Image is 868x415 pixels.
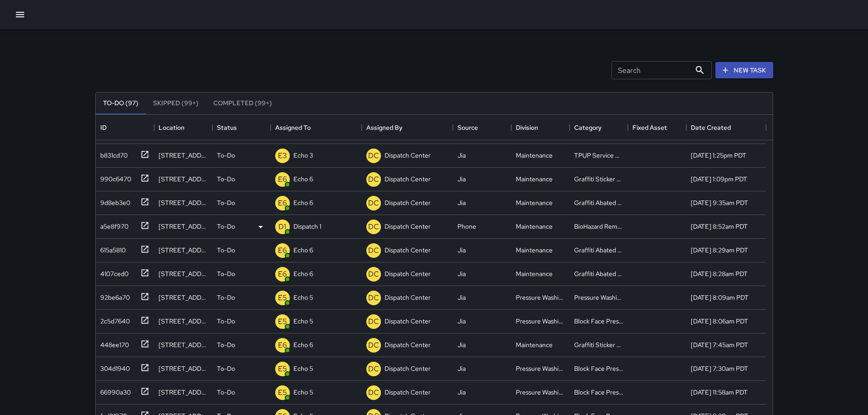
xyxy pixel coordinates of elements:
p: Dispatch Center [385,317,431,326]
div: Jia [457,364,466,373]
p: Dispatch 1 [293,222,321,231]
div: Pressure Washing [516,293,565,302]
div: a5e8f970 [97,218,128,231]
div: 9/19/2025, 8:28am PDT [691,269,748,278]
p: To-Do [217,269,235,278]
p: DC [368,245,379,256]
p: To-Do [217,222,235,231]
button: Skipped (99+) [146,92,206,114]
div: Phone [457,222,476,231]
div: ID [96,115,154,140]
p: Echo 6 [293,198,313,207]
div: Maintenance [516,340,553,349]
div: Category [574,115,601,140]
p: DC [368,198,379,209]
p: Echo 5 [293,388,313,397]
div: 990c6470 [97,171,131,184]
p: DC [368,221,379,232]
p: To-Do [217,246,235,255]
div: Graffiti Sticker Abated Small [574,174,623,184]
p: To-Do [217,388,235,397]
div: 9/19/2025, 9:35am PDT [691,198,748,207]
div: 1904 Franklin Street [159,246,208,255]
p: E5 [278,292,287,303]
p: Echo 5 [293,317,313,326]
div: 9d8eb3e0 [97,195,130,207]
p: E5 [278,316,287,327]
div: 66990a30 [97,384,131,397]
p: DC [368,316,379,327]
div: 304d1940 [97,360,130,373]
div: 1212 Broadway [159,388,208,397]
div: Source [457,115,478,140]
div: 1309 Franklin Street [159,198,208,207]
div: Jia [457,174,466,184]
div: Division [511,115,570,140]
div: Maintenance [516,198,553,207]
p: Echo 3 [293,151,313,160]
div: Pressure Washing [516,388,565,397]
div: Jia [457,269,466,278]
div: 410 21st Street [159,340,208,349]
p: Dispatch Center [385,174,431,184]
div: Jia [457,340,466,349]
div: Division [516,115,538,140]
div: 9/19/2025, 8:06am PDT [691,317,748,326]
div: Block Face Pressure Washed [574,317,623,326]
div: Maintenance [516,246,553,255]
div: Fixed Asset [632,115,667,140]
div: Block Face Pressure Washed [574,364,623,373]
p: To-Do [217,151,235,160]
div: 9/19/2025, 1:09pm PDT [691,174,747,184]
p: E6 [278,245,287,256]
div: TPUP Service Requested [574,151,623,160]
p: D1 [278,221,286,232]
div: 1904 Franklin Street [159,269,208,278]
p: Dispatch Center [385,246,431,255]
div: Maintenance [516,151,553,160]
div: Jia [457,246,466,255]
p: Dispatch Center [385,293,431,302]
div: 9/19/2025, 8:29am PDT [691,246,748,255]
div: Status [217,115,237,140]
p: Dispatch Center [385,364,431,373]
div: 400 21st Street [159,151,208,160]
p: To-Do [217,198,235,207]
p: To-Do [217,317,235,326]
div: Assigned To [275,115,311,140]
p: Echo 6 [293,340,313,349]
div: Pressure Washing Hotspot List Completed [574,293,623,302]
p: To-Do [217,340,235,349]
div: Fixed Asset [628,115,686,140]
div: Location [154,115,212,140]
div: 9/19/2025, 1:25pm PDT [691,151,746,160]
div: Block Face Pressure Washed [574,388,623,397]
p: Echo 5 [293,293,313,302]
div: Graffiti Abated Large [574,269,623,278]
div: Pressure Washing [516,364,565,373]
button: New Task [715,62,773,79]
p: Echo 6 [293,269,313,278]
div: Assigned By [366,115,402,140]
p: DC [368,150,379,161]
div: 467 19th Street [159,364,208,373]
div: 4107ced0 [97,266,128,278]
p: DC [368,340,379,351]
p: DC [368,269,379,280]
div: 9/19/2025, 8:52am PDT [691,222,748,231]
p: E5 [278,387,287,398]
div: Maintenance [516,174,553,184]
div: Pressure Washing [516,317,565,326]
p: E6 [278,198,287,209]
p: Dispatch Center [385,198,431,207]
p: DC [368,174,379,185]
div: Status [212,115,271,140]
p: DC [368,292,379,303]
div: Date Created [686,115,766,140]
p: Dispatch Center [385,340,431,349]
div: 386 14th Street [159,222,208,231]
p: To-Do [217,364,235,373]
div: 615a5810 [97,242,126,255]
p: Dispatch Center [385,269,431,278]
p: E5 [278,364,287,374]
